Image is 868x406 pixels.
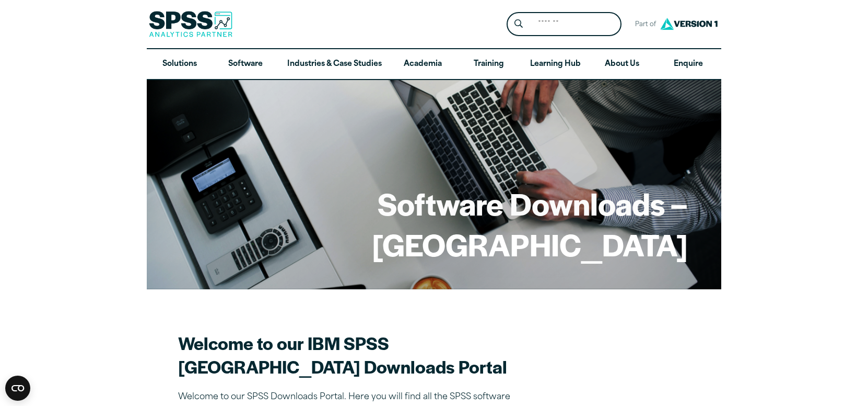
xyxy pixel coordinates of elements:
a: Enquire [655,49,721,80]
a: Training [456,49,522,80]
svg: Search magnifying glass icon [514,19,523,28]
img: Version1 Logo [658,14,720,33]
form: Site Header Search Form [507,12,621,37]
button: Open CMP widget [5,376,30,401]
a: Industries & Case Studies [279,49,390,80]
h1: Software Downloads – [GEOGRAPHIC_DATA] [180,183,688,264]
img: SPSS Analytics Partner [149,11,232,37]
span: Part of [630,17,658,32]
a: Academia [390,49,456,80]
nav: Desktop version of site main menu [147,49,721,80]
h2: Welcome to our IBM SPSS [GEOGRAPHIC_DATA] Downloads Portal [178,331,544,378]
button: Search magnifying glass icon [509,15,529,34]
a: Solutions [147,49,213,80]
a: Learning Hub [522,49,589,80]
a: Software [213,49,278,80]
a: About Us [589,49,655,80]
